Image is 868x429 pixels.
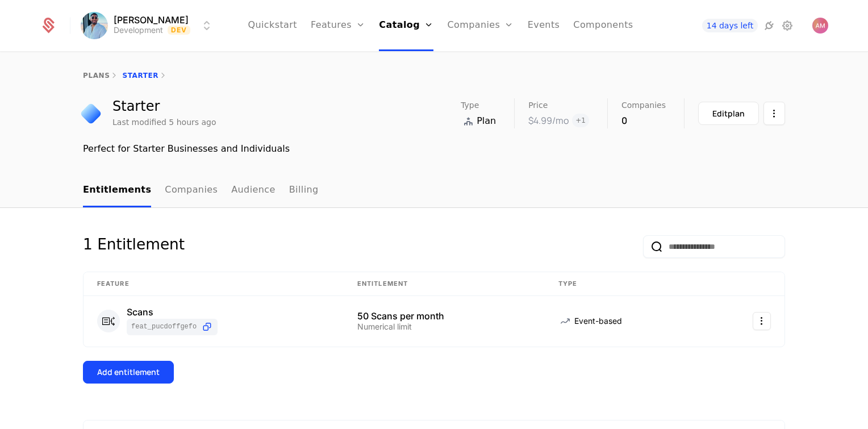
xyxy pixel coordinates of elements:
[574,315,622,327] span: Event-based
[477,114,496,128] span: Plan
[545,272,705,296] th: Type
[698,102,759,125] button: Editplan
[168,26,191,35] span: Dev
[762,19,776,32] a: Integrations
[812,18,828,34] button: Open user button
[127,307,218,316] div: Scans
[81,12,108,39] img: Ashutosh Mishra
[572,114,589,127] span: + 1
[83,142,785,156] div: Perfect for Starter Businesses and Individuals
[812,18,828,34] img: Ashutosh Mishra
[83,174,151,207] a: Entitlements
[97,366,160,378] div: Add entitlement
[231,174,276,207] a: Audience
[83,235,185,258] div: 1 Entitlement
[83,72,110,80] a: plans
[112,99,216,113] div: Starter
[114,15,189,24] span: [PERSON_NAME]
[83,361,174,384] button: Add entitlement
[131,322,197,331] span: feat_PuCdoFFgEfo
[621,114,666,127] div: 0
[528,114,569,127] div: $4.99 /mo
[344,272,545,296] th: Entitlement
[702,19,758,32] a: 14 days left
[83,174,319,207] ul: Choose Sub Page
[289,174,319,207] a: Billing
[763,102,785,125] button: Select action
[461,101,479,109] span: Type
[712,108,745,119] div: Edit plan
[84,13,214,38] button: Select environment
[114,24,163,36] div: Development
[621,101,666,109] span: Companies
[781,19,794,32] a: Settings
[112,116,216,128] div: Last modified 5 hours ago
[357,311,531,320] div: 50 Scans per month
[83,174,785,207] nav: Main
[84,272,344,296] th: Feature
[165,174,218,207] a: Companies
[753,312,771,330] button: Select action
[357,323,531,331] div: Numerical limit
[528,101,548,109] span: Price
